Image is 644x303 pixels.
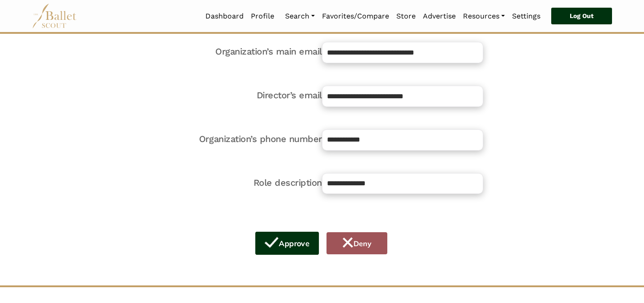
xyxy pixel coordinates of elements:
a: Log Out [551,8,612,25]
a: Profile [247,7,278,26]
a: Store [393,7,419,26]
button: Deny [327,232,387,254]
a: Dashboard [202,7,247,26]
h4: Organization’s phone number [161,133,322,145]
h4: Organization’s main email [161,46,322,57]
a: Resources [459,7,508,26]
a: Search [281,7,318,26]
h4: Director’s email [161,89,322,101]
h4: Role description [161,177,322,188]
button: Approve [255,232,319,255]
a: Favorites/Compare [318,7,393,26]
a: Settings [508,7,544,26]
a: Advertise [419,7,459,26]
